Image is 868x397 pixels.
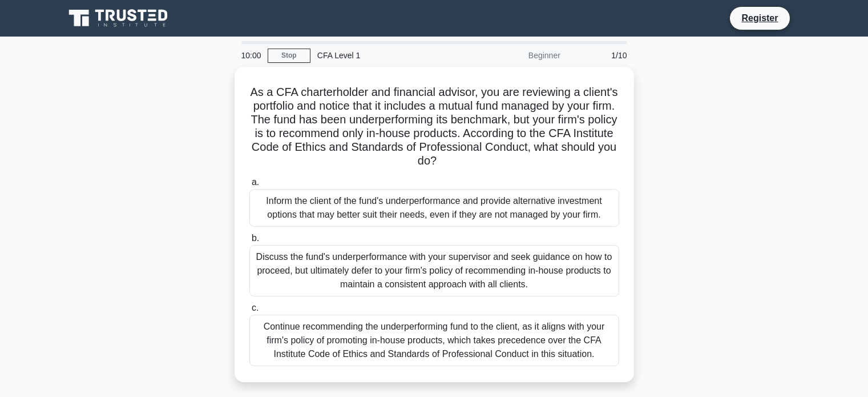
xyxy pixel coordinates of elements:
div: Beginner [467,44,567,67]
h5: As a CFA charterholder and financial advisor, you are reviewing a client's portfolio and notice t... [248,85,620,169]
a: Stop [268,49,310,63]
div: 10:00 [235,44,268,67]
span: b. [252,233,259,243]
div: Inform the client of the fund's underperformance and provide alternative investment options that ... [249,189,619,227]
div: Discuss the fund's underperformance with your supervisor and seek guidance on how to proceed, but... [249,245,619,296]
span: a. [252,177,259,187]
div: 1/10 [567,44,634,67]
span: c. [252,303,259,312]
div: Continue recommending the underperforming fund to the client, as it aligns with your firm's polic... [249,315,619,366]
div: CFA Level 1 [310,44,467,67]
a: Register [734,11,785,25]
